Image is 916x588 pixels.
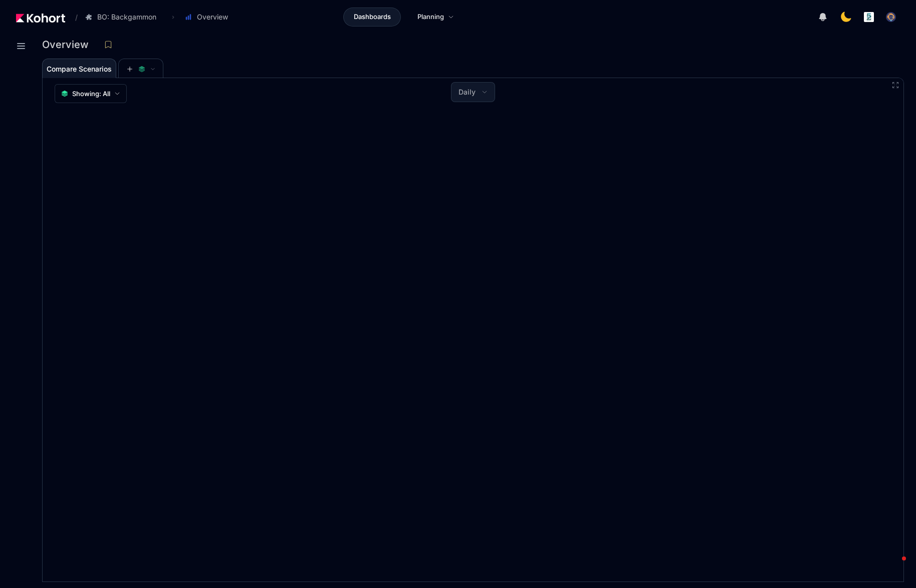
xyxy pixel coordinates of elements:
[197,12,228,22] span: Overview
[47,66,112,73] span: Compare Scenarios
[16,14,65,23] img: Kohort logo
[97,12,156,22] span: BO: Backgammon
[170,13,176,21] span: ›
[417,12,444,22] span: Planning
[891,81,899,89] button: Fullscreen
[451,83,495,102] button: Daily
[407,8,465,27] a: Planning
[67,12,78,23] span: /
[459,87,476,97] span: Daily
[55,84,127,103] button: Showing: All
[343,8,401,27] a: Dashboards
[80,9,167,26] button: BO: Backgammon
[72,89,110,99] span: Showing: All
[882,554,906,578] iframe: Intercom live chat
[354,12,391,22] span: Dashboards
[864,12,874,22] img: logo_logo_images_1_20240607072359498299_20240828135028712857.jpeg
[179,9,239,26] button: Overview
[42,40,95,50] h3: Overview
